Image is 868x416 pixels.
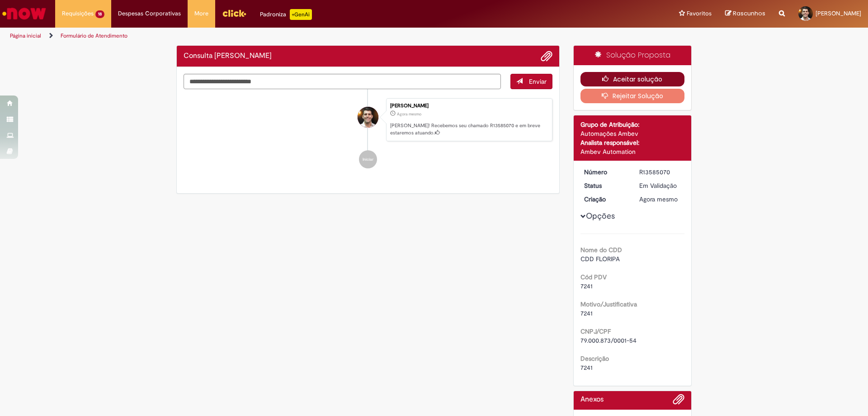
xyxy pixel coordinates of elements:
span: Despesas Corporativas [118,9,181,18]
span: Requisições [62,9,94,18]
span: [PERSON_NAME] [816,10,861,17]
div: R13585070 [639,167,681,177]
textarea: Digite sua mensagem aqui... [184,74,501,89]
button: Rejeitar Solução [580,89,685,103]
dt: Número [577,167,633,177]
dt: Status [577,181,633,190]
h2: Anexos [580,396,604,404]
div: Ambev Automation [580,147,685,156]
dt: Criação [577,195,633,204]
ul: Trilhas de página [7,28,572,44]
span: 79.000.873/0001-54 [580,336,637,344]
div: Em Validação [639,181,681,190]
time: 01/10/2025 10:42:42 [639,195,678,203]
a: Formulário de Atendimento [61,32,127,39]
div: Solução Proposta [574,46,692,65]
a: Rascunhos [725,10,765,18]
span: 7241 [580,309,593,317]
button: Enviar [510,74,552,89]
span: 7241 [580,363,593,372]
div: [PERSON_NAME] [390,103,547,109]
span: CDD FLORIPA [580,255,620,263]
span: Agora mesmo [639,195,678,203]
div: Henrique Michalski Goncalves [358,107,378,128]
img: ServiceNow [1,5,47,23]
button: Adicionar anexos [541,50,552,62]
div: Grupo de Atribuição: [580,120,685,129]
div: Analista responsável: [580,138,685,147]
b: Nome do CDD [580,246,622,254]
p: +GenAi [290,9,312,20]
b: Descrição [580,354,609,363]
span: Enviar [529,77,547,86]
button: Adicionar anexos [673,393,684,410]
span: More [194,9,208,18]
div: 01/10/2025 10:42:42 [639,195,681,204]
time: 01/10/2025 10:42:42 [397,111,421,117]
h2: Consulta Serasa Histórico de tíquete [184,52,272,60]
span: Agora mesmo [397,111,421,117]
p: [PERSON_NAME]! Recebemos seu chamado R13585070 e em breve estaremos atuando. [390,122,547,136]
a: Página inicial [10,32,41,39]
span: Rascunhos [733,9,765,18]
div: Automações Ambev [580,129,685,138]
span: 18 [95,10,104,18]
img: click_logo_yellow_360x200.png [222,6,246,20]
b: Motivo/Justificativa [580,300,637,308]
span: 7241 [580,282,593,290]
div: Padroniza [260,9,312,20]
span: Favoritos [687,9,712,18]
li: Henrique Michalski Goncalves [184,98,552,142]
b: CNPJ/CPF [580,327,611,335]
b: Cód PDV [580,273,607,281]
ul: Histórico de tíquete [184,89,552,178]
button: Aceitar solução [580,72,685,86]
